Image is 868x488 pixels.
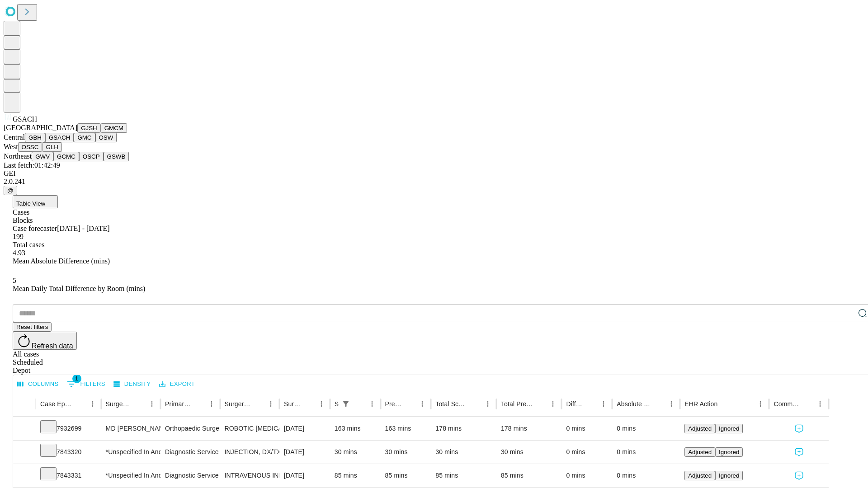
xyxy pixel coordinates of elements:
button: Sort [652,398,665,410]
button: OSSC [18,142,42,152]
span: Reset filters [16,324,48,330]
div: 85 mins [435,464,492,487]
div: 0 mins [617,417,675,440]
div: *Unspecified In And Out Surgery Gmc [106,441,156,464]
div: 30 mins [385,441,427,464]
button: Sort [302,398,315,410]
div: Case Epic Id [40,400,73,408]
div: 163 mins [335,417,376,440]
div: *Unspecified In And Out Surgery Gmc [106,464,156,487]
div: Difference [566,400,584,408]
button: Ignored [715,424,743,433]
div: [DATE] [284,441,325,464]
button: Sort [469,398,481,410]
button: Select columns [15,377,61,391]
button: GCMC [53,152,79,161]
button: Menu [597,398,610,410]
button: Adjusted [684,447,715,457]
button: Ignored [715,471,743,480]
div: 30 mins [501,441,557,464]
button: Sort [353,398,366,410]
span: 1 [72,374,81,383]
div: 7843331 [40,464,97,487]
span: Refresh data [32,342,73,350]
span: @ [7,187,14,194]
button: OSW [95,133,117,142]
button: Reset filters [13,322,52,332]
span: 4.93 [13,249,25,257]
div: 2.0.241 [4,178,864,186]
div: Orthopaedic Surgery [165,417,215,440]
span: Northeast [4,152,32,160]
div: 30 mins [435,441,492,464]
div: 0 mins [566,464,608,487]
button: Menu [315,398,328,410]
div: Surgeon Name [106,400,132,408]
div: 7932699 [40,417,97,440]
div: Total Scheduled Duration [435,400,468,408]
button: Export [157,377,197,391]
button: Sort [133,398,146,410]
div: 85 mins [385,464,427,487]
div: 0 mins [617,441,675,464]
button: Menu [754,398,767,410]
span: 5 [13,277,16,284]
button: GJSH [77,123,101,133]
button: Table View [13,195,58,208]
button: GWV [32,152,53,161]
div: EHR Action [684,400,717,408]
span: [DATE] - [DATE] [57,225,109,232]
span: Adjusted [688,449,712,455]
div: 85 mins [501,464,557,487]
div: [DATE] [284,417,325,440]
div: Predicted In Room Duration [385,400,403,408]
button: Sort [252,398,264,410]
div: MD [PERSON_NAME] [PERSON_NAME] Md [106,417,156,440]
div: INTRAVENOUS INFUSION, FOR THERAPY, PROPHYLAXIS, OR DIAGNOSIS; INITIAL, UP TO 1 HOUR [225,464,275,487]
button: Adjusted [684,471,715,480]
button: Sort [74,398,86,410]
div: 178 mins [501,417,557,440]
button: Refresh data [13,332,77,350]
span: Table View [16,200,45,207]
span: Case forecaster [13,225,57,232]
button: GSACH [45,133,74,142]
div: 0 mins [566,417,608,440]
button: Expand [18,468,31,484]
button: @ [4,186,17,195]
button: Menu [205,398,218,410]
div: 1 active filter [340,398,352,410]
button: Sort [193,398,205,410]
div: 0 mins [617,464,675,487]
button: Show filters [340,398,352,410]
div: Scheduled In Room Duration [335,400,339,408]
button: GBH [25,133,45,142]
div: Primary Service [165,400,191,408]
button: GMC [74,133,95,142]
div: Diagnostic Service [165,441,215,464]
div: INJECTION, DX/TX/PROPHYLAXIS, IM OR SUBQ [225,441,275,464]
div: 163 mins [385,417,427,440]
span: Ignored [719,425,739,432]
div: Surgery Name [225,400,251,408]
div: 0 mins [566,441,608,464]
button: Menu [665,398,678,410]
button: Menu [86,398,99,410]
button: Show filters [65,377,108,391]
div: 7843320 [40,441,97,464]
span: Mean Absolute Difference (mins) [13,257,110,265]
div: ROBOTIC [MEDICAL_DATA] KNEE TOTAL [225,417,275,440]
button: Menu [146,398,158,410]
span: Adjusted [688,425,712,432]
button: GLH [42,142,61,152]
span: West [4,143,18,150]
button: Sort [801,398,814,410]
button: Adjusted [684,424,715,433]
button: Menu [264,398,277,410]
span: Mean Daily Total Difference by Room (mins) [13,285,145,292]
div: 178 mins [435,417,492,440]
span: Central [4,133,25,141]
button: Menu [366,398,378,410]
div: Diagnostic Service [165,464,215,487]
button: Menu [481,398,494,410]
